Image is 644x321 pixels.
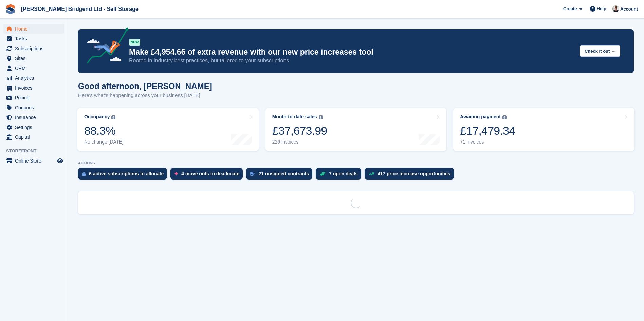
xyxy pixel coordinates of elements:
span: Create [563,5,577,12]
div: NEW [129,39,140,46]
a: menu [3,34,64,43]
img: icon-info-grey-7440780725fd019a000dd9b08b2336e03edf1995a4989e88bcd33f0948082b44.svg [502,115,507,119]
div: 4 move outs to deallocate [181,171,239,176]
img: Rhys Jones [612,5,619,12]
a: menu [3,73,64,83]
button: Check it out → [580,45,620,57]
div: 71 invoices [460,139,515,145]
span: Home [15,24,56,34]
a: menu [3,122,64,132]
a: 21 unsigned contracts [246,168,316,183]
div: Month-to-date sales [272,114,317,120]
a: menu [3,83,64,93]
img: price_increase_opportunities-93ffe204e8149a01c8c9dc8f82e8f89637d9d84a8eef4429ea346261dce0b2c0.svg [369,172,374,175]
span: Subscriptions [15,44,56,53]
div: 6 active subscriptions to allocate [89,171,164,176]
div: 21 unsigned contracts [258,171,309,176]
div: Awaiting payment [460,114,501,120]
span: Coupons [15,103,56,112]
a: menu [3,24,64,34]
a: menu [3,93,64,102]
h1: Good afternoon, [PERSON_NAME] [78,81,212,91]
span: Pricing [15,93,56,102]
span: Tasks [15,34,56,43]
p: ACTIONS [78,161,634,165]
img: move_outs_to_deallocate_icon-f764333ba52eb49d3ac5e1228854f67142a1ed5810a6f6cc68b1a99e826820c5.svg [174,172,178,176]
img: stora-icon-8386f47178a22dfd0bd8f6a31ec36ba5ce8667c1dd55bd0f319d3a0aa187defe.svg [5,4,16,14]
div: 7 open deals [329,171,358,176]
img: icon-info-grey-7440780725fd019a000dd9b08b2336e03edf1995a4989e88bcd33f0948082b44.svg [319,115,323,119]
span: Help [597,5,606,12]
p: Make £4,954.66 of extra revenue with our new price increases tool [129,47,574,57]
a: 417 price increase opportunities [365,168,457,183]
span: Sites [15,54,56,63]
span: Capital [15,132,56,142]
a: 4 move outs to deallocate [170,168,246,183]
span: Analytics [15,73,56,83]
div: No change [DATE] [84,139,124,145]
a: menu [3,103,64,112]
p: Rooted in industry best practices, but tailored to your subscriptions. [129,57,574,64]
div: Occupancy [84,114,110,120]
div: 226 invoices [272,139,327,145]
p: Here's what's happening across your business [DATE] [78,92,212,99]
a: menu [3,54,64,63]
img: price-adjustments-announcement-icon-8257ccfd72463d97f412b2fc003d46551f7dbcb40ab6d574587a9cd5c0d94... [81,27,129,66]
a: menu [3,113,64,122]
a: Preview store [56,157,64,165]
span: Invoices [15,83,56,93]
img: contract_signature_icon-13c848040528278c33f63329250d36e43548de30e8caae1d1a13099fd9432cc5.svg [250,172,255,176]
span: Settings [15,122,56,132]
a: menu [3,156,64,166]
img: deal-1b604bf984904fb50ccaf53a9ad4b4a5d6e5aea283cecdc64d6e3604feb123c2.svg [320,171,326,176]
img: icon-info-grey-7440780725fd019a000dd9b08b2336e03edf1995a4989e88bcd33f0948082b44.svg [111,115,115,119]
a: menu [3,132,64,142]
span: Online Store [15,156,56,166]
div: £17,479.34 [460,124,515,138]
span: Storefront [6,148,68,154]
a: menu [3,44,64,53]
a: Occupancy 88.3% No change [DATE] [77,108,259,151]
div: 417 price increase opportunities [378,171,450,176]
img: active_subscription_to_allocate_icon-d502201f5373d7db506a760aba3b589e785aa758c864c3986d89f69b8ff3... [82,172,86,176]
a: [PERSON_NAME] Bridgend Ltd - Self Storage [18,3,141,15]
a: 6 active subscriptions to allocate [78,168,170,183]
span: Account [620,6,638,13]
div: 88.3% [84,124,124,138]
span: CRM [15,63,56,73]
a: Month-to-date sales £37,673.99 226 invoices [265,108,447,151]
div: £37,673.99 [272,124,327,138]
a: menu [3,63,64,73]
a: Awaiting payment £17,479.34 71 invoices [453,108,634,151]
a: 7 open deals [316,168,365,183]
span: Insurance [15,113,56,122]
